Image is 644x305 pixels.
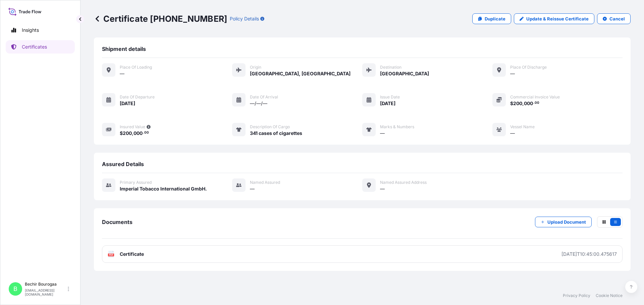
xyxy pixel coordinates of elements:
[123,131,132,136] span: 200
[22,44,47,50] p: Certificates
[120,124,145,130] span: Insured Value
[102,161,144,167] span: Assured Details
[102,245,623,263] a: PDFCertificate[DATE]T10:45:00.475617
[535,102,539,104] span: 00
[597,13,631,24] button: Cancel
[133,131,143,136] span: 000
[380,70,429,77] span: [GEOGRAPHIC_DATA]
[472,13,511,24] a: Duplicate
[144,132,149,134] span: 00
[25,288,66,296] p: [EMAIL_ADDRESS][DOMAIN_NAME]
[510,94,560,100] span: Commercial Invoice Value
[250,70,351,77] span: [GEOGRAPHIC_DATA], [GEOGRAPHIC_DATA]
[380,130,385,137] span: —
[510,65,547,70] span: Place of discharge
[250,65,261,70] span: Origin
[547,219,586,225] p: Upload Document
[120,70,124,77] span: —
[6,40,75,54] a: Certificates
[510,124,535,130] span: Vessel Name
[522,101,524,106] span: ,
[6,23,75,37] a: Insights
[380,185,385,192] span: —
[120,94,155,100] span: Date of departure
[380,124,414,130] span: Marks & Numbers
[120,131,123,136] span: $
[526,15,589,22] p: Update & Reissue Certificate
[380,65,401,70] span: Destination
[524,101,533,106] span: 000
[514,13,594,24] a: Update & Reissue Certificate
[250,94,278,100] span: Date of arrival
[563,293,590,298] a: Privacy Policy
[380,94,400,100] span: Issue Date
[250,124,290,130] span: Description of cargo
[250,185,255,192] span: —
[132,131,133,136] span: ,
[510,130,515,137] span: —
[120,251,144,257] span: Certificate
[485,15,505,22] p: Duplicate
[533,102,534,104] span: .
[94,13,227,24] p: Certificate [PHONE_NUMBER]
[535,217,592,227] button: Upload Document
[120,100,135,107] span: [DATE]
[120,185,207,192] span: Imperial Tobacco International GmbH.
[596,293,623,298] a: Cookie Notice
[102,46,146,52] span: Shipment details
[380,100,395,107] span: [DATE]
[561,251,617,257] div: [DATE]T10:45:00.475617
[513,101,522,106] span: 200
[120,65,152,70] span: Place of Loading
[510,70,515,77] span: —
[250,180,280,185] span: Named Assured
[143,132,144,134] span: .
[230,15,259,22] p: Policy Details
[102,219,132,225] span: Documents
[13,286,17,292] span: B
[22,27,39,33] p: Insights
[250,100,267,107] span: —/—/—
[380,180,427,185] span: Named Assured Address
[109,254,113,256] text: PDF
[25,282,66,287] p: Bechir Bourogaa
[250,130,302,137] span: 341 cases of cigarettes
[510,101,513,106] span: $
[120,180,152,185] span: Primary assured
[609,15,625,22] p: Cancel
